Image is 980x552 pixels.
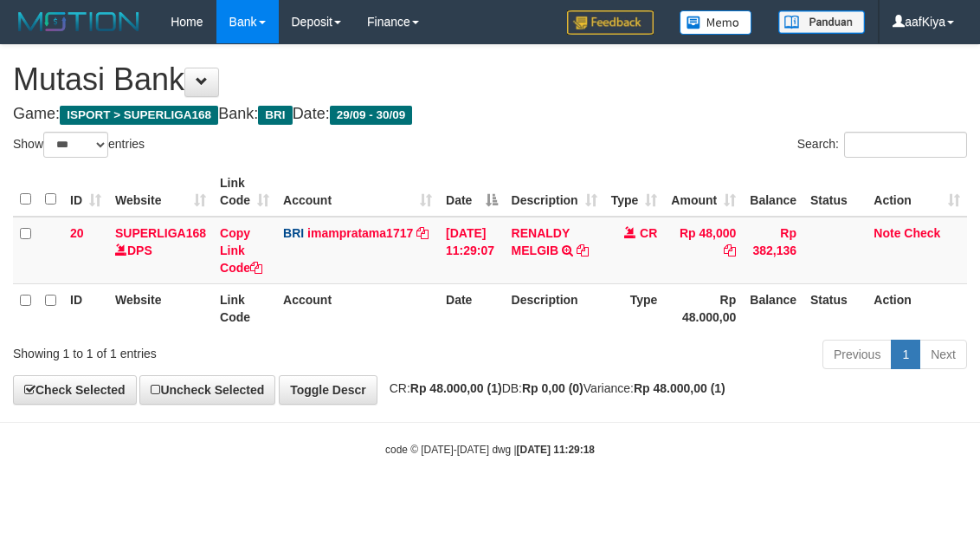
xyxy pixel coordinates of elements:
[385,444,595,456] small: code © [DATE]-[DATE] dwg |
[743,283,803,333] th: Balance
[213,283,276,333] th: Link Code
[567,10,654,35] img: Feedback.jpg
[139,375,275,405] a: Uncheck Selected
[577,244,589,257] a: Copy RENALDY MELGIB to clipboard
[108,167,213,217] th: Website: activate to sort column ascending
[220,226,262,275] a: Copy Link Code
[330,106,413,125] span: 29/09 - 30/09
[664,167,743,217] th: Amount: activate to sort column ascending
[258,106,292,125] span: BRI
[381,381,725,395] span: CR: DB: Variance:
[213,167,276,217] th: Link Code: activate to sort column ascending
[115,226,206,240] a: SUPERLIGA168
[505,283,604,333] th: Description
[803,167,867,217] th: Status
[874,226,900,240] a: Note
[517,444,595,456] strong: [DATE] 11:29:18
[108,217,213,284] td: DPS
[680,10,752,35] img: Button%20Memo.svg
[43,132,108,158] select: Showentries
[743,167,803,217] th: Balance
[512,226,570,257] a: RENALDY MELGIB
[904,226,940,240] a: Check
[13,62,967,97] h1: Mutasi Bank
[891,340,920,369] a: 1
[439,217,505,284] td: [DATE] 11:29:07
[108,283,213,333] th: Website
[13,132,145,158] label: Show entries
[13,338,396,362] div: Showing 1 to 1 of 1 entries
[279,375,377,405] a: Toggle Descr
[724,244,736,257] a: Copy Rp 48,000 to clipboard
[844,132,967,158] input: Search:
[743,217,803,284] td: Rp 382,136
[803,283,867,333] th: Status
[13,9,145,35] img: MOTION_logo.png
[778,10,865,34] img: panduan.png
[522,381,583,395] strong: Rp 0,00 (0)
[70,226,84,240] span: 20
[276,167,439,217] th: Account: activate to sort column ascending
[276,283,439,333] th: Account
[797,132,967,158] label: Search:
[634,381,725,395] strong: Rp 48.000,00 (1)
[13,375,137,405] a: Check Selected
[867,283,967,333] th: Action
[664,217,743,284] td: Rp 48,000
[867,167,967,217] th: Action: activate to sort column ascending
[63,283,108,333] th: ID
[439,283,505,333] th: Date
[919,340,967,369] a: Next
[416,226,429,240] a: Copy imampratama1717 to clipboard
[307,226,413,240] a: imampratama1717
[640,226,657,240] span: CR
[410,381,502,395] strong: Rp 48.000,00 (1)
[604,283,665,333] th: Type
[604,167,665,217] th: Type: activate to sort column ascending
[664,283,743,333] th: Rp 48.000,00
[822,340,892,369] a: Previous
[283,226,304,240] span: BRI
[505,167,604,217] th: Description: activate to sort column ascending
[439,167,505,217] th: Date: activate to sort column descending
[60,106,218,125] span: ISPORT > SUPERLIGA168
[63,167,108,217] th: ID: activate to sort column ascending
[13,106,967,123] h4: Game: Bank: Date:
